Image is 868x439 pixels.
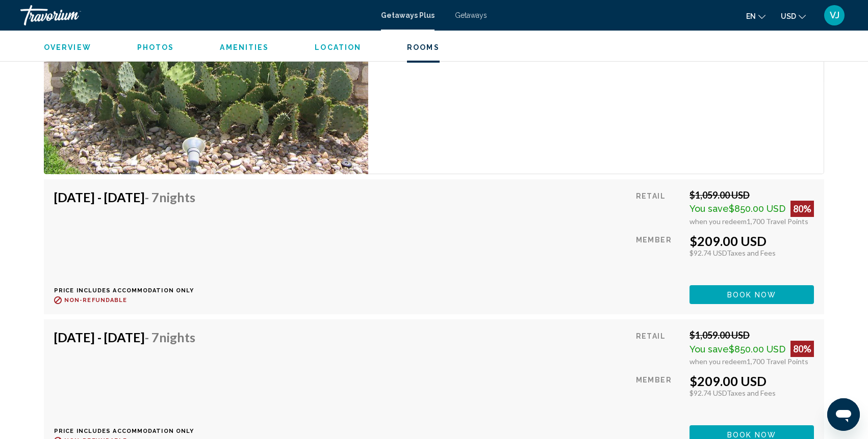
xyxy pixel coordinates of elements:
[790,201,814,217] div: 80%
[145,330,195,345] span: - 7
[690,233,814,249] div: $209.00 USD
[827,398,860,431] iframe: Button to launch messaging window
[690,285,814,304] button: Book now
[64,297,127,304] span: Non-refundable
[729,203,785,214] span: $850.00 USD
[636,373,682,418] div: Member
[159,330,195,345] span: Nights
[729,344,785,354] span: $850.00 USD
[54,428,203,434] p: Price includes accommodation only
[781,12,796,20] span: USD
[690,357,747,366] span: when you redeem
[54,189,195,205] h4: [DATE] - [DATE]
[636,189,682,226] div: Retail
[781,9,806,23] button: Change currency
[54,330,195,345] h4: [DATE] - [DATE]
[220,43,269,51] span: Amenities
[727,389,776,397] span: Taxes and Fees
[747,217,808,226] span: 1,700 Travel Points
[690,189,814,201] div: $1,059.00 USD
[137,43,174,52] button: Photos
[690,217,747,226] span: when you redeem
[790,341,814,357] div: 80%
[20,5,371,25] a: Travorium
[727,249,776,257] span: Taxes and Fees
[54,287,203,294] p: Price includes accommodation only
[690,344,729,354] span: You save
[455,11,487,19] a: Getaways
[137,43,174,51] span: Photos
[407,43,440,51] span: Rooms
[636,233,682,278] div: Member
[746,12,756,20] span: en
[315,43,361,51] span: Location
[636,330,682,366] div: Retail
[690,203,729,214] span: You save
[690,249,814,257] div: $92.74 USD
[220,43,269,52] button: Amenities
[821,5,848,26] button: User Menu
[315,43,361,52] button: Location
[407,43,440,52] button: Rooms
[44,43,91,51] span: Overview
[727,291,777,299] span: Book now
[145,189,195,205] span: - 7
[747,357,808,366] span: 1,700 Travel Points
[690,389,814,397] div: $92.74 USD
[690,330,814,341] div: $1,059.00 USD
[381,11,435,19] a: Getaways Plus
[159,189,195,205] span: Nights
[746,9,765,23] button: Change language
[44,43,91,52] button: Overview
[830,10,839,20] span: VJ
[690,373,814,389] div: $209.00 USD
